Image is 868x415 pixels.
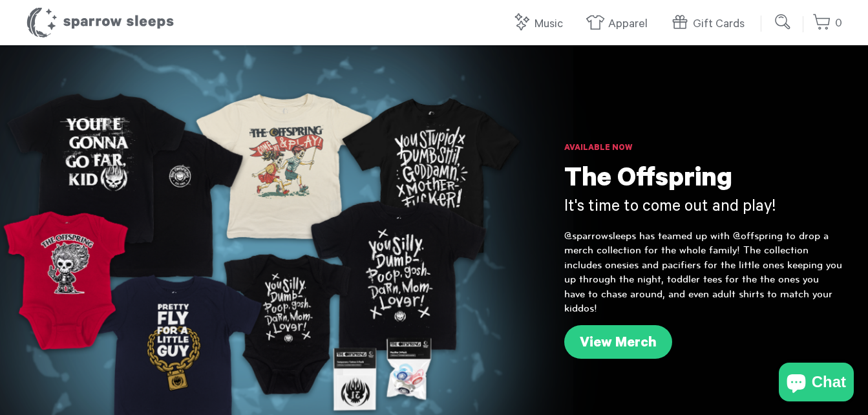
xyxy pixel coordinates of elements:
[512,10,569,38] a: Music
[564,165,842,197] h1: The Offspring
[775,363,858,405] inbox-online-store-chat: Shopify online store chat
[564,325,672,359] a: View Merch
[564,197,842,219] h3: It's time to come out and play!
[586,10,654,38] a: Apparel
[564,142,842,155] h6: Available Now
[770,9,796,35] input: Submit
[812,10,842,37] a: 0
[26,6,175,39] h1: Sparrow Sleeps
[564,229,842,315] p: @sparrowsleeps has teamed up with @offspring to drop a merch collection for the whole family! The...
[670,10,751,38] a: Gift Cards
